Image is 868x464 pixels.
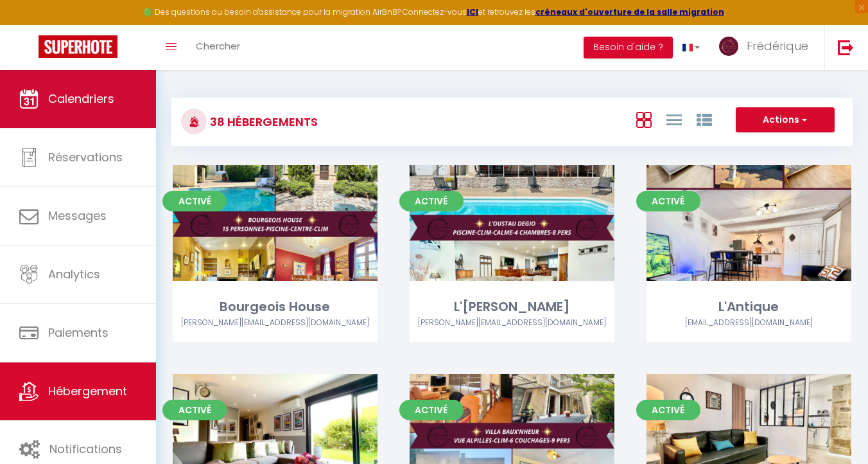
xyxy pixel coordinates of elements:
[49,441,122,457] span: Notifications
[162,191,227,211] span: Activé
[709,25,824,70] a: ... Frédérique
[719,37,738,56] img: ...
[813,406,858,454] iframe: Chat
[636,191,700,211] span: Activé
[173,297,378,317] div: Bourgeois House
[196,39,240,53] span: Chercher
[162,400,227,420] span: Activé
[207,107,318,136] h3: 38 Hébergements
[647,317,851,329] div: Airbnb
[186,25,250,70] a: Chercher
[39,35,117,58] img: Super Booking
[48,208,107,224] span: Messages
[736,107,835,133] button: Actions
[48,383,127,399] span: Hébergement
[399,400,464,420] span: Activé
[48,266,100,282] span: Analytics
[173,317,378,329] div: Airbnb
[647,297,851,317] div: L'Antique
[636,109,652,130] a: Vue en Box
[48,149,123,165] span: Réservations
[838,39,854,55] img: logout
[410,317,614,329] div: Airbnb
[410,297,614,317] div: L'[PERSON_NAME]
[747,38,808,54] span: Frédérique
[399,191,464,211] span: Activé
[636,400,700,420] span: Activé
[48,325,108,341] span: Paiements
[697,109,712,130] a: Vue par Groupe
[467,6,478,17] a: ICI
[48,91,114,107] span: Calendriers
[10,5,49,44] button: Ouvrir le widget de chat LiveChat
[535,6,724,17] a: créneaux d'ouverture de la salle migration
[584,37,673,58] button: Besoin d'aide ?
[666,109,682,130] a: Vue en Liste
